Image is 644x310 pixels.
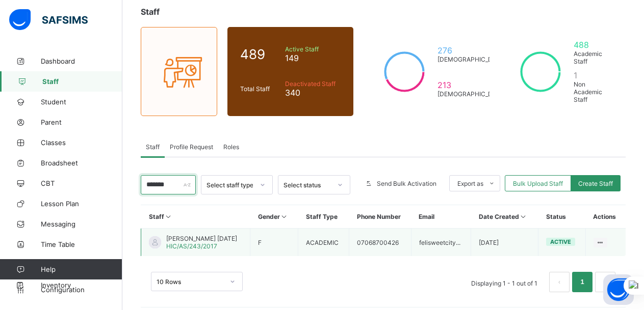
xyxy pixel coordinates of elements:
th: Phone Number [349,205,411,229]
td: F [250,229,298,257]
td: felisweetcity... [411,229,471,257]
span: Broadsheet [41,159,122,167]
span: Staff [141,7,160,17]
span: Staff [146,143,160,151]
td: [DATE] [471,229,538,257]
span: Classes [41,138,122,147]
span: Non Academic Staff [574,80,613,103]
span: Parent [41,118,122,126]
span: Staff [42,77,122,86]
div: Select status [284,181,331,189]
i: Sort in Ascending Order [164,213,173,220]
li: 1 [572,272,593,292]
td: ACADEMIC [298,229,349,257]
span: Help [41,265,122,273]
span: Configuration [41,286,122,294]
span: 213 [437,80,506,90]
span: HIC/AS/243/2017 [166,242,217,250]
span: 1 [574,70,613,80]
img: safsims [9,9,88,31]
button: next page [595,272,615,292]
a: 1 [577,275,587,289]
span: [PERSON_NAME] [DATE] [166,235,237,242]
span: active [550,238,571,245]
th: Email [411,205,471,229]
span: Profile Request [170,143,213,151]
th: Date Created [471,205,538,229]
span: CBT [41,179,122,187]
li: 上一页 [549,272,570,292]
span: [DEMOGRAPHIC_DATA] [437,90,506,98]
span: Roles [223,143,239,151]
span: Student [41,98,122,106]
span: Deactivated Staff [285,80,341,88]
button: prev page [549,272,570,292]
span: 340 [285,88,341,98]
span: Active Staff [285,45,341,53]
div: Total Staff [238,82,282,95]
span: 149 [285,53,341,63]
td: 07068700426 [349,229,411,257]
span: [DEMOGRAPHIC_DATA] [437,55,506,63]
th: Staff Type [298,205,349,229]
span: Time Table [41,240,122,248]
span: Lesson Plan [41,200,122,208]
span: Academic Staff [574,50,613,65]
i: Sort in Ascending Order [280,213,289,220]
span: Create Staff [578,180,613,187]
i: Sort in Ascending Order [519,213,528,220]
span: Messaging [41,220,122,228]
div: Select staff type [207,181,254,189]
li: Displaying 1 - 1 out of 1 [463,272,545,292]
button: Open asap [603,274,634,305]
th: Staff [141,205,250,229]
th: Actions [585,205,626,229]
th: Gender [250,205,298,229]
span: 276 [437,45,506,55]
div: 10 Rows [157,278,224,286]
span: 489 [240,46,280,62]
span: Export as [457,180,483,187]
th: Status [538,205,585,229]
span: Dashboard [41,57,122,65]
span: 488 [574,40,613,50]
span: Bulk Upload Staff [513,180,563,187]
span: Send Bulk Activation [377,180,436,187]
li: 下一页 [595,272,615,292]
